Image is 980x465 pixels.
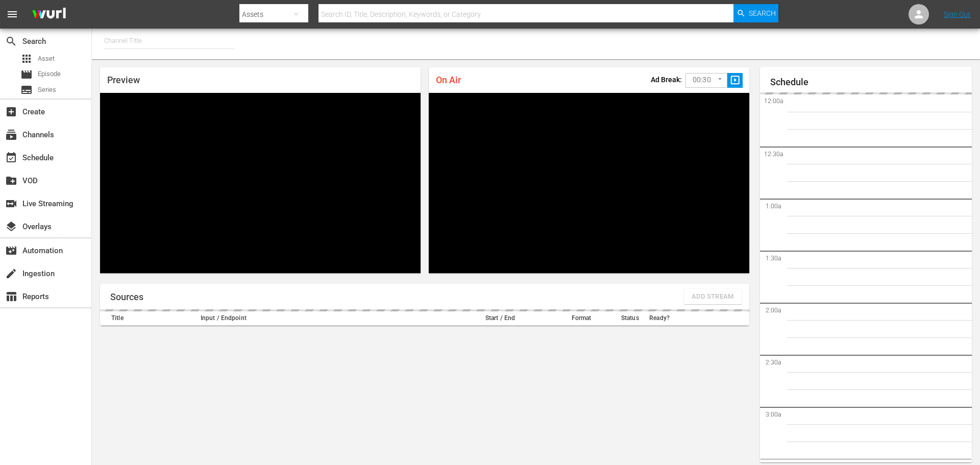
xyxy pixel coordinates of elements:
[6,8,18,20] span: menu
[436,75,461,85] span: On Air
[429,93,749,273] div: Video Player
[38,69,61,79] span: Episode
[38,54,55,64] span: Asset
[5,267,17,280] span: Ingestion
[452,311,549,326] th: Start / End
[549,311,614,326] th: Format
[107,75,140,85] span: Preview
[944,10,970,18] a: Sign Out
[646,311,679,326] th: Ready?
[770,77,972,87] h1: Schedule
[38,85,56,95] span: Series
[110,292,143,302] h1: Sources
[20,53,33,65] span: Asset
[5,152,17,164] span: Schedule
[651,76,682,84] p: Ad Break:
[5,198,17,210] span: Live Streaming
[5,35,17,47] span: Search
[5,129,17,141] span: Channels
[5,106,17,118] span: Create
[5,175,17,187] span: VOD
[729,75,741,86] span: slideshow_sharp
[685,70,727,90] div: 00:30
[749,4,776,22] span: Search
[733,4,778,22] button: Search
[100,311,198,326] th: Title
[20,68,33,81] span: Episode
[20,84,33,96] span: Series
[24,3,73,27] img: ans4CAIJ8jUAAAAAAAAAAAAAAAAAAAAAAAAgQb4GAAAAAAAAAAAAAAAAAAAAAAAAJMjXAAAAAAAAAAAAAAAAAAAAAAAAgAT5G...
[614,311,647,326] th: Status
[100,93,421,273] div: Video Player
[198,311,452,326] th: Input / Endpoint
[5,244,17,257] span: Automation
[5,221,17,233] span: Overlays
[5,290,17,303] span: Reports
